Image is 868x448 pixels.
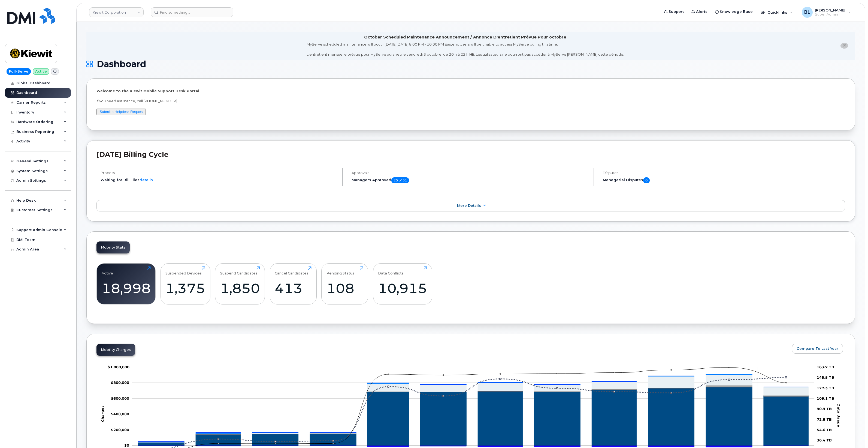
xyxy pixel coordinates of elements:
[100,110,144,114] a: Submit a Helpdesk Request
[111,396,129,401] g: $0
[165,266,202,275] div: Suspended Devices
[97,60,146,68] span: Dashboard
[102,280,151,296] div: 18,998
[111,381,129,385] g: $0
[817,417,832,422] tspan: 72.8 TB
[817,428,832,432] tspan: 54.6 TB
[101,177,338,183] li: Waiting for Bill Files
[102,266,113,275] div: Active
[378,280,427,296] div: 10,915
[138,446,809,447] g: Credits
[140,178,153,182] a: details
[111,396,129,401] tspan: $600,000
[817,407,832,411] tspan: 90.9 TB
[643,177,650,183] span: 0
[111,381,129,385] tspan: $800,000
[457,204,481,208] span: More Details
[165,280,205,296] div: 1,375
[220,280,260,296] div: 1,850
[111,428,129,432] g: $0
[352,171,589,175] h4: Approvals
[817,386,834,390] tspan: 127.3 TB
[378,266,427,301] a: Data Conflicts10,915
[792,344,843,354] button: Compare To Last Year
[96,98,845,104] p: If you need assistance, call [PHONE_NUMBER]
[275,280,311,296] div: 413
[378,266,404,275] div: Data Conflicts
[111,412,129,416] g: $0
[817,375,834,380] tspan: 145.5 TB
[275,266,311,301] a: Cancel Candidates413
[138,374,809,442] g: Features
[111,428,129,432] tspan: $200,000
[220,266,260,301] a: Suspend Candidates1,850
[844,424,864,444] iframe: Messenger Launcher
[817,438,832,442] tspan: 36.4 TB
[96,109,146,115] button: Submit a Helpdesk Request
[96,150,845,159] h2: [DATE] Billing Cycle
[837,404,841,427] tspan: Data Usage
[840,43,848,49] button: close notification
[100,405,105,422] tspan: Charges
[352,177,589,183] h5: Managers Approved
[326,266,354,275] div: Pending Status
[307,42,624,57] div: MyServe scheduled maintenance will occur [DATE][DATE] 8:00 PM - 10:00 PM Eastern. Users will be u...
[165,266,205,301] a: Suspended Devices1,375
[108,365,129,369] tspan: $1,000,000
[817,365,834,369] tspan: 163.7 TB
[603,171,845,175] h4: Disputes
[96,88,845,94] p: Welcome to the Kiewit Mobile Support Desk Portal
[220,266,258,275] div: Suspend Candidates
[817,396,834,401] tspan: 109.1 TB
[603,177,845,183] h5: Managerial Disputes
[101,171,338,175] h4: Process
[102,266,151,301] a: Active18,998
[124,443,129,448] tspan: $0
[391,177,409,183] span: 25 of 51
[326,280,363,296] div: 108
[138,387,809,446] g: Rate Plan
[326,266,363,301] a: Pending Status108
[111,412,129,416] tspan: $400,000
[275,266,309,275] div: Cancel Candidates
[364,34,566,40] div: October Scheduled Maintenance Announcement / Annonce D'entretient Prévue Pour octobre
[797,346,838,351] span: Compare To Last Year
[108,365,129,369] g: $0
